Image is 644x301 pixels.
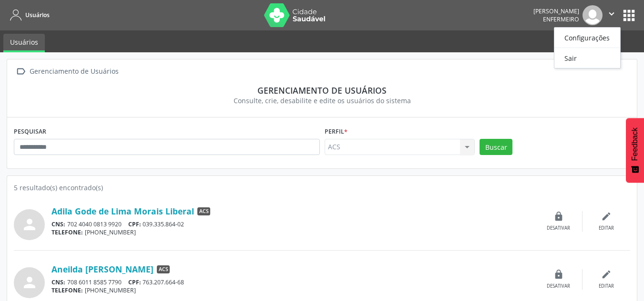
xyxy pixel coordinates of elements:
div: 708 6011 8585 7790 763.207.664-68 [51,278,535,286]
i: lock [553,211,564,222]
button: Buscar [480,139,512,155]
div: Gerenciamento de Usuários [28,65,120,78]
a:  Gerenciamento de Usuários [14,65,120,78]
button:  [603,5,621,25]
div: Desativar [547,225,570,232]
div: [PHONE_NUMBER] [51,228,535,236]
i: edit [601,211,612,222]
span: Feedback [631,127,639,161]
span: ACS [157,265,170,274]
span: CPF: [128,278,141,286]
a: Sair [554,51,620,65]
span: ACS [197,207,210,216]
div: Editar [599,283,614,290]
span: CNS: [51,278,65,286]
span: Usuários [25,11,50,19]
a: Aneilda [PERSON_NAME] [51,264,153,274]
i:  [606,9,617,19]
a: Adila Gode de Lima Morais Liberal [51,206,194,216]
span: CPF: [128,220,141,228]
ul:  [554,27,621,68]
i: edit [601,269,612,280]
label: Perfil [325,124,348,139]
div: Consulte, crie, desabilite e edite os usuários do sistema [20,96,624,106]
div: [PERSON_NAME] [533,7,579,15]
a: Usuários [7,7,50,23]
span: Enfermeiro [543,15,579,23]
button: Feedback - Mostrar pesquisa [626,118,644,183]
button: apps [621,7,637,24]
span: TELEFONE: [51,228,83,236]
i:  [14,65,28,78]
span: CNS: [51,220,65,228]
div: [PHONE_NUMBER] [51,286,535,294]
div: Gerenciamento de usuários [20,85,624,96]
div: Desativar [547,283,570,290]
div: 5 resultado(s) encontrado(s) [14,183,630,193]
label: PESQUISAR [14,124,46,139]
i: person [21,216,38,233]
img: img [583,5,603,25]
span: TELEFONE: [51,286,83,294]
i: person [21,274,38,291]
i: lock [553,269,564,280]
div: 702 4040 0813 9920 039.335.864-02 [51,220,535,228]
a: Usuários [3,34,45,52]
div: Editar [599,225,614,232]
a: Configurações [554,31,620,44]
